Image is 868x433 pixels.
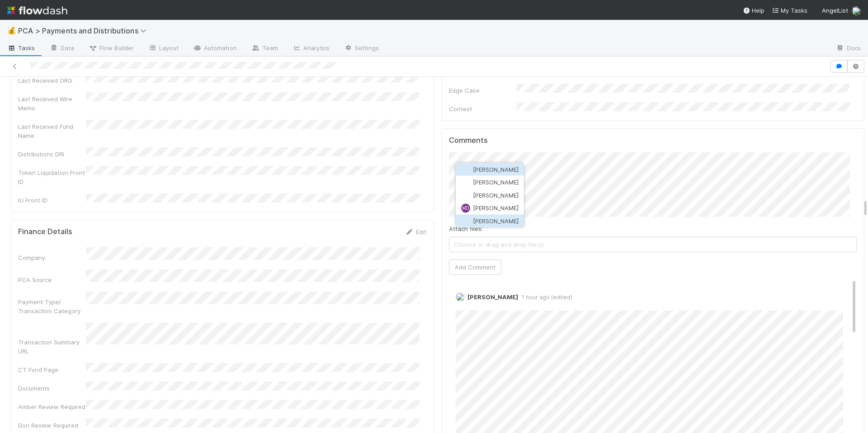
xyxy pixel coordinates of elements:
span: AngelList [822,7,848,14]
span: [PERSON_NAME] [473,179,519,186]
button: [PERSON_NAME] [456,163,524,176]
button: [PERSON_NAME] [456,214,524,227]
div: Documents [18,384,86,393]
div: Help [743,6,764,15]
div: Last Received ORG [18,76,86,85]
span: [PERSON_NAME] [473,204,519,212]
span: [PERSON_NAME] [467,293,518,301]
a: Automation [186,42,244,56]
img: avatar_705b8750-32ac-4031-bf5f-ad93a4909bc8.png [461,216,470,226]
button: Add Comment [449,259,501,275]
div: Don Review Required [18,421,86,430]
div: Last Received Fund Name [18,122,86,140]
button: [PERSON_NAME] [456,188,524,201]
span: [PERSON_NAME] [473,191,519,198]
a: Settings [337,42,386,56]
div: Transaction Summary URL [18,338,86,356]
span: [PERSON_NAME] [473,217,519,224]
span: PCA > Payments and Distributions [18,26,151,35]
a: Edit [405,228,426,235]
a: Flow Builder [81,42,141,56]
a: Data [42,42,81,56]
h5: Finance Details [18,227,72,236]
img: avatar_66854b90-094e-431f-b713-6ac88429a2b8.png [461,178,470,187]
span: 1 hour ago (edited) [518,294,572,301]
div: Distributions DRI [18,150,86,159]
span: Choose or drag and drop file(s) [449,237,857,252]
a: My Tasks [772,6,807,15]
img: avatar_5106bb14-94e9-4897-80de-6ae81081f36d.png [461,191,470,200]
label: Attach files: [449,224,483,233]
a: Edit [463,302,473,310]
a: Docs [829,42,868,56]
span: My Tasks [772,7,807,14]
span: 💰 [7,27,16,34]
div: Payment Type/ Transaction Category [18,297,86,315]
div: PCA Source [18,275,86,284]
span: MD [462,206,469,211]
div: CT Fund Page [18,365,86,374]
div: Token Liquidation Front ID [18,168,86,186]
div: Michael Deng [461,203,470,212]
div: Context [449,104,517,113]
img: logo-inverted-e16ddd16eac7371096b0.svg [7,3,67,18]
img: avatar_0ae9f177-8298-4ebf-a6c9-cc5c28f3c454.png [461,165,470,174]
h5: Comments [449,136,857,145]
a: Layout [141,42,186,56]
div: Edge Case [449,86,517,95]
button: [PERSON_NAME] [456,176,524,188]
button: MD[PERSON_NAME] [456,202,524,214]
a: Delete [481,302,499,310]
div: Last Received Wire Memo [18,94,86,113]
div: IU Front ID [18,196,86,205]
span: Flow Builder [89,43,134,52]
a: Team [244,42,285,56]
span: Tasks [7,43,35,52]
img: avatar_a2d05fec-0a57-4266-8476-74cda3464b0e.png [852,6,861,15]
img: avatar_a2d05fec-0a57-4266-8476-74cda3464b0e.png [456,292,465,301]
div: Company [18,253,86,262]
a: Analytics [285,42,337,56]
div: Amber Review Required [18,402,86,411]
span: [PERSON_NAME] [473,166,519,173]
